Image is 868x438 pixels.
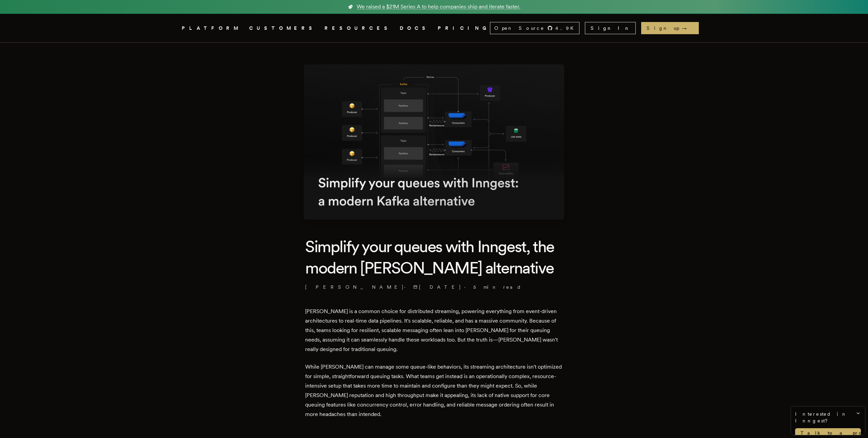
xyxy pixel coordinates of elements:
nav: Global [163,14,705,42]
h1: Simplify your queues with Inngest, the modern [PERSON_NAME] alternative [305,236,563,278]
p: [PERSON_NAME] · · [305,284,563,290]
p: While [PERSON_NAME] can manage some queue-like behaviors, its streaming architecture isn't optimi... [305,362,563,419]
span: Open Source [494,25,545,31]
span: We raised a $21M Series A to help companies ship and iterate faster. [357,3,520,11]
a: PRICING [438,24,490,32]
a: Talk to a product expert [795,428,861,438]
button: PLATFORM [182,24,241,32]
span: → [682,25,693,31]
button: RESOURCES [324,24,392,32]
span: Interested in Inngest? [795,411,861,424]
a: DOCS [400,24,430,32]
span: 4.9 K [555,25,578,31]
a: Sign In [585,22,636,34]
img: Featured image for Simplify your queues with Inngest, the modern Kafka alternative blog post [304,64,564,220]
a: Sign up [641,22,699,34]
span: 5 min read [473,284,521,290]
span: [DATE] [413,284,461,290]
p: [PERSON_NAME] is a common choice for distributed streaming, powering everything from event-driven... [305,307,563,354]
a: CUSTOMERS [249,24,316,32]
